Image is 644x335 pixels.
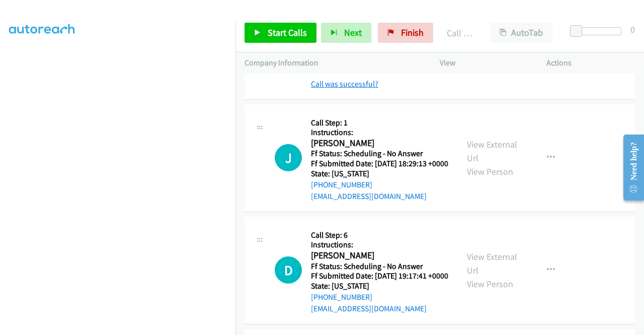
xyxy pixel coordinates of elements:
h5: Ff Submitted Date: [DATE] 18:29:13 +0000 [311,159,448,169]
a: Start Calls [245,23,316,43]
a: View External Url [467,139,517,164]
div: Delay between calls (in seconds) [575,27,621,35]
span: Start Calls [268,27,307,38]
h5: Ff Submitted Date: [DATE] 19:17:41 +0000 [311,271,448,281]
a: [PHONE_NUMBER] [311,180,372,189]
p: Company Information [245,57,422,69]
a: [PHONE_NUMBER] [311,292,372,302]
a: View Person [467,166,513,177]
h5: Instructions: [311,127,448,138]
div: The call is yet to be attempted [275,144,302,171]
p: Actions [546,57,635,69]
h5: State: [US_STATE] [311,281,448,291]
h1: D [275,256,302,284]
h1: J [275,144,302,171]
span: Finish [401,27,424,38]
h2: [PERSON_NAME] [311,138,448,149]
a: Finish [378,23,433,43]
h5: Ff Status: Scheduling - No Answer [311,261,448,272]
h5: Call Step: 1 [311,118,448,128]
iframe: Resource Center [615,127,644,208]
h2: [PERSON_NAME] [311,250,448,261]
div: 0 [630,23,635,36]
p: Call Completed [447,26,472,40]
div: The call is yet to be attempted [275,256,302,284]
button: Next [321,23,371,43]
a: [EMAIL_ADDRESS][DOMAIN_NAME] [311,304,427,313]
p: View [440,57,528,69]
a: Call was successful? [311,79,378,89]
a: View External Url [467,251,517,276]
h5: State: [US_STATE] [311,169,448,179]
h5: Ff Status: Scheduling - No Answer [311,149,448,159]
h5: Instructions: [311,240,448,250]
h5: Call Step: 6 [311,230,448,240]
a: View Person [467,278,513,290]
a: [EMAIL_ADDRESS][DOMAIN_NAME] [311,191,427,201]
span: Next [344,27,362,38]
button: AutoTab [490,23,552,43]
